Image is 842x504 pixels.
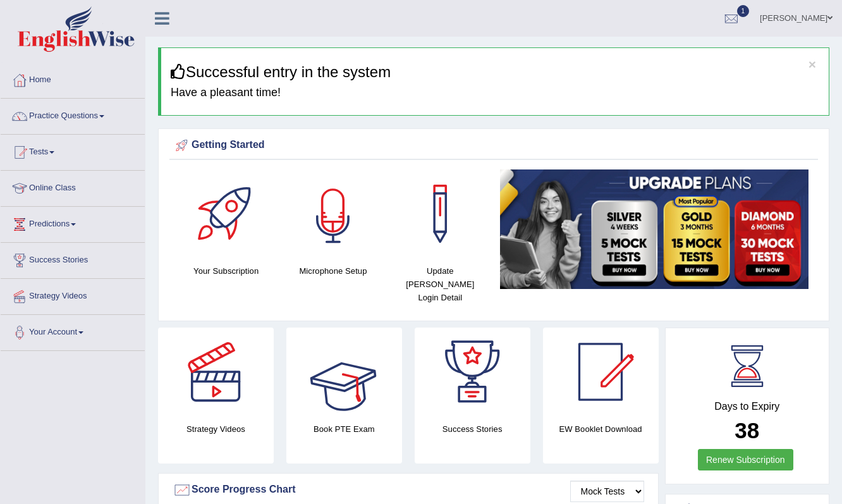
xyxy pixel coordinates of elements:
a: Your Account [1,315,145,347]
span: 1 [737,5,750,17]
a: Success Stories [1,243,145,274]
h4: Microphone Setup [286,264,380,278]
h3: Successful entry in the system [171,64,819,80]
h4: EW Booklet Download [543,422,659,436]
a: Strategy Videos [1,279,145,310]
h4: Book PTE Exam [286,422,402,436]
h4: Your Subscription [179,264,273,278]
div: Getting Started [173,136,815,155]
a: Renew Subscription [698,449,793,470]
a: Predictions [1,207,145,238]
a: Online Class [1,171,145,202]
button: × [808,58,816,71]
h4: Days to Expiry [680,401,815,412]
h4: Have a pleasant time! [171,87,819,99]
b: 38 [735,418,759,443]
img: small5.jpg [500,169,808,289]
h4: Strategy Videos [158,422,274,436]
h4: Update [PERSON_NAME] Login Detail [393,264,487,304]
a: Tests [1,135,145,166]
div: Score Progress Chart [173,481,644,500]
h4: Success Stories [415,422,530,436]
a: Home [1,63,145,94]
a: Practice Questions [1,99,145,130]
